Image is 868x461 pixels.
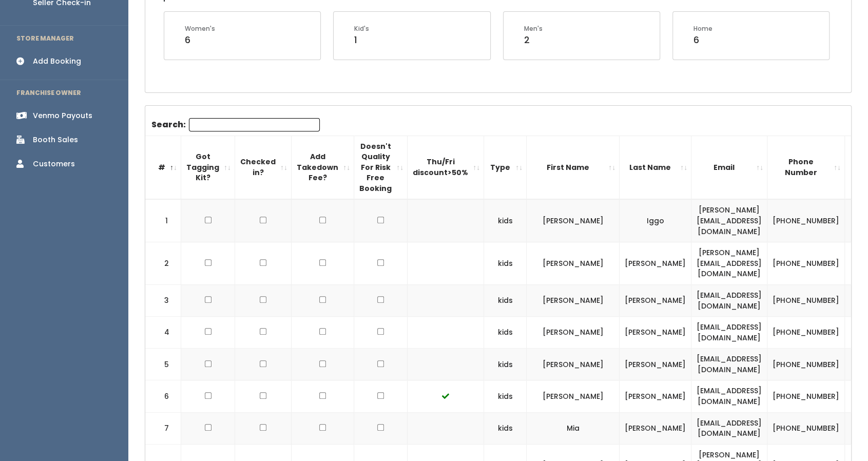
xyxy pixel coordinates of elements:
td: [PHONE_NUMBER] [767,242,845,285]
div: Women's [185,24,215,33]
td: [PHONE_NUMBER] [767,349,845,380]
th: Got Tagging Kit?: activate to sort column ascending [181,136,235,199]
td: [PERSON_NAME] [527,199,620,242]
th: Last Name: activate to sort column ascending [620,136,691,199]
td: 7 [145,412,181,444]
td: kids [484,199,527,242]
td: 5 [145,349,181,380]
th: Phone Number: activate to sort column ascending [767,136,845,199]
td: [PHONE_NUMBER] [767,412,845,444]
td: [EMAIL_ADDRESS][DOMAIN_NAME] [691,380,767,412]
td: [EMAIL_ADDRESS][DOMAIN_NAME] [691,284,767,316]
th: Type: activate to sort column ascending [484,136,527,199]
td: [PERSON_NAME] [620,380,691,412]
td: kids [484,284,527,316]
input: Search: [189,118,320,131]
td: [PERSON_NAME] [527,284,620,316]
td: [PERSON_NAME] [620,317,691,349]
td: [PHONE_NUMBER] [767,199,845,242]
td: 3 [145,284,181,316]
td: [PERSON_NAME] [527,380,620,412]
td: kids [484,317,527,349]
td: [EMAIL_ADDRESS][DOMAIN_NAME] [691,412,767,444]
div: Customers [33,159,75,169]
td: [PERSON_NAME] [620,349,691,380]
div: 1 [354,33,369,47]
label: Search: [151,118,320,131]
div: Men's [524,24,543,33]
td: [PHONE_NUMBER] [767,380,845,412]
td: [PERSON_NAME] [527,349,620,380]
td: kids [484,412,527,444]
td: 6 [145,380,181,412]
th: Email: activate to sort column ascending [691,136,767,199]
td: [PERSON_NAME][EMAIL_ADDRESS][DOMAIN_NAME] [691,199,767,242]
div: 2 [524,33,543,47]
td: kids [484,380,527,412]
td: kids [484,349,527,380]
td: [PERSON_NAME] [620,242,691,285]
td: [PERSON_NAME][EMAIL_ADDRESS][DOMAIN_NAME] [691,242,767,285]
td: 4 [145,317,181,349]
th: Add Takedown Fee?: activate to sort column ascending [292,136,354,199]
div: Booth Sales [33,135,78,145]
div: 6 [185,33,215,47]
div: Home [693,24,712,33]
td: [PERSON_NAME] [620,284,691,316]
td: [PERSON_NAME] [527,317,620,349]
td: kids [484,242,527,285]
td: 2 [145,242,181,285]
td: [PHONE_NUMBER] [767,317,845,349]
td: 1 [145,199,181,242]
td: [EMAIL_ADDRESS][DOMAIN_NAME] [691,349,767,380]
div: Kid's [354,24,369,33]
td: Mia [527,412,620,444]
div: 6 [693,33,712,47]
th: Doesn't Quality For Risk Free Booking : activate to sort column ascending [354,136,408,199]
th: Checked in?: activate to sort column ascending [235,136,292,199]
td: [EMAIL_ADDRESS][DOMAIN_NAME] [691,317,767,349]
td: Iggo [620,199,691,242]
td: [PHONE_NUMBER] [767,284,845,316]
th: First Name: activate to sort column ascending [527,136,620,199]
th: #: activate to sort column descending [145,136,181,199]
td: [PERSON_NAME] [620,412,691,444]
td: [PERSON_NAME] [527,242,620,285]
div: Add Booking [33,56,81,67]
th: Thu/Fri discount&gt;50%: activate to sort column ascending [408,136,484,199]
div: Venmo Payouts [33,110,92,121]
